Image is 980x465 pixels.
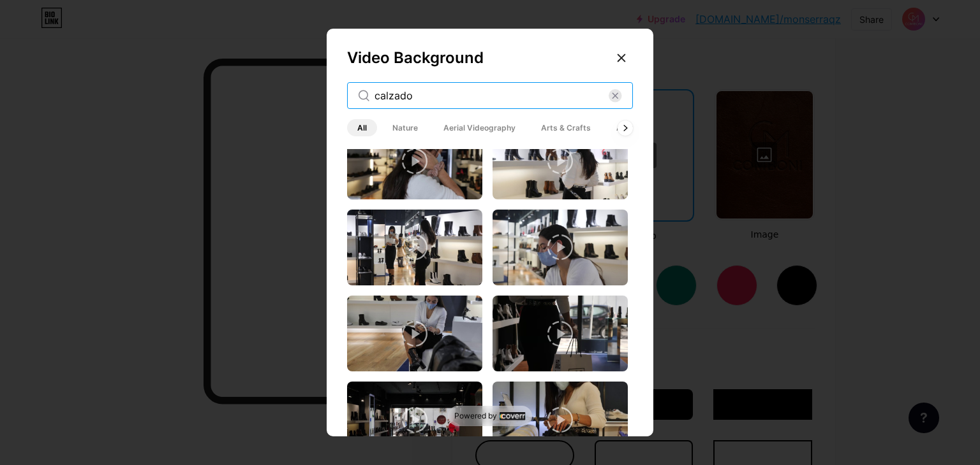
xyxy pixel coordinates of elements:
span: Arts & Crafts [531,119,601,136]
span: All [347,119,377,136]
input: Search Videos [375,88,609,103]
span: Powered by [454,411,497,421]
span: Architecture [606,119,674,136]
span: Aerial Videography [433,119,526,136]
span: Video Background [347,48,484,67]
span: Nature [382,119,428,136]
